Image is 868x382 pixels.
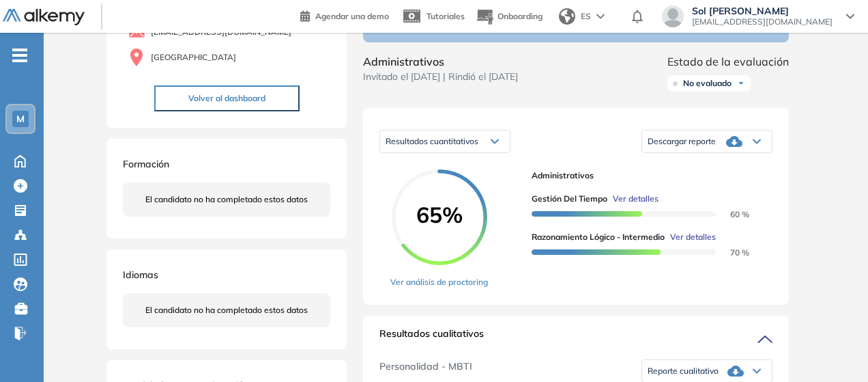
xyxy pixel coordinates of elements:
[12,54,27,57] i: -
[532,169,762,182] span: Administrativos
[145,193,308,206] span: El candidato no ha completado estos datos
[392,204,487,226] span: 65%
[300,7,389,23] a: Agendar una demo
[16,113,25,124] span: M
[3,9,85,26] img: Logo
[683,78,732,89] span: No evaluado
[559,8,575,25] img: world
[648,136,716,147] span: Descargar reporte
[379,327,484,349] span: Resultados cualitativos
[123,269,158,281] span: Idiomas
[532,231,665,243] span: Razonamiento Lógico - Intermedio
[363,70,518,84] span: Invitado el [DATE] | Rindió el [DATE]
[581,10,591,23] span: ES
[386,136,478,146] span: Resultados cuantitativos
[692,5,833,16] span: Sol [PERSON_NAME]
[714,247,749,258] span: 70 %
[607,193,659,205] button: Ver detalles
[692,16,833,27] span: [EMAIL_ADDRESS][DOMAIN_NAME]
[145,304,308,316] span: El candidato no ha completado estos datos
[390,276,488,288] a: Ver análisis de proctoring
[532,193,607,205] span: Gestión del Tiempo
[315,11,389,21] span: Agendar una demo
[648,366,719,377] span: Reporte cualitativo
[667,53,789,70] span: Estado de la evaluación
[613,193,659,205] span: Ver detalles
[497,11,542,21] span: Onboarding
[363,53,518,70] span: Administrativos
[670,231,716,243] span: Ver detalles
[154,85,300,111] button: Volver al dashboard
[714,209,749,219] span: 60 %
[737,79,745,87] img: Ícono de flecha
[665,231,716,243] button: Ver detalles
[596,14,605,19] img: arrow
[426,11,465,21] span: Tutoriales
[151,51,236,64] span: [GEOGRAPHIC_DATA]
[123,158,169,170] span: Formación
[476,2,542,31] button: Onboarding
